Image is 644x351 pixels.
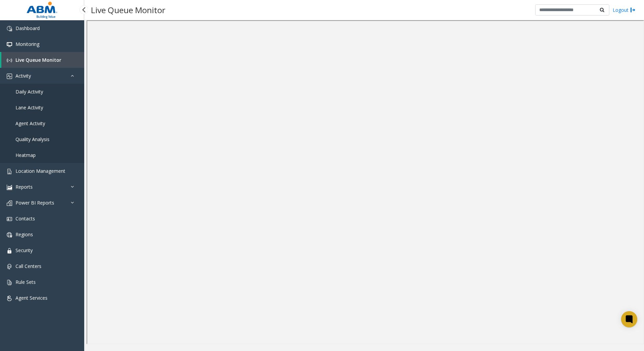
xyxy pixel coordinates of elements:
[15,73,31,79] span: Activity
[15,168,65,174] span: Location Management
[15,184,33,190] span: Reports
[613,6,636,13] a: Logout
[15,120,45,127] span: Agent Activity
[7,58,12,63] img: 'icon'
[7,232,12,238] img: 'icon'
[7,185,12,190] img: 'icon'
[15,88,43,95] span: Daily Activity
[15,41,39,47] span: Monitoring
[7,280,12,285] img: 'icon'
[7,74,12,79] img: 'icon'
[15,57,61,63] span: Live Queue Monitor
[7,216,12,222] img: 'icon'
[630,6,636,13] img: logout
[7,264,12,269] img: 'icon'
[15,247,33,253] span: Security
[15,199,54,206] span: Power BI Reports
[15,152,36,158] span: Heatmap
[15,295,47,301] span: Agent Services
[7,26,12,31] img: 'icon'
[88,2,169,18] h3: Live Queue Monitor
[7,169,12,174] img: 'icon'
[7,42,12,47] img: 'icon'
[15,215,35,222] span: Contacts
[15,279,36,285] span: Rule Sets
[15,231,33,238] span: Regions
[15,263,41,269] span: Call Centers
[7,200,12,206] img: 'icon'
[15,25,40,31] span: Dashboard
[1,52,84,68] a: Live Queue Monitor
[7,248,12,253] img: 'icon'
[15,136,50,142] span: Quality Analysis
[7,296,12,301] img: 'icon'
[15,104,43,111] span: Lane Activity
